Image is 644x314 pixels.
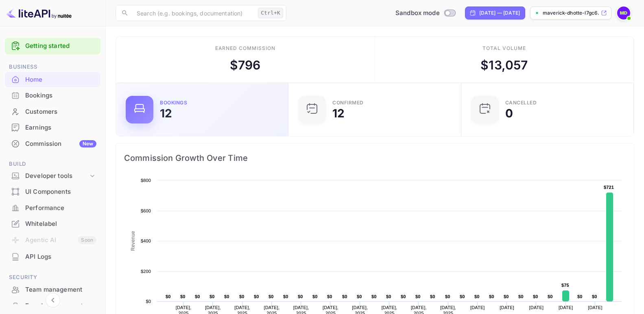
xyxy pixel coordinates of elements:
div: Home [25,75,96,84]
div: [DATE] — [DATE] [479,9,520,17]
text: $0 [180,294,186,299]
div: Bookings [25,91,96,100]
span: Build [5,160,100,169]
text: $0 [254,294,259,299]
div: Confirmed [332,100,364,105]
text: $0 [548,294,553,299]
text: $0 [224,294,229,299]
text: $200 [141,269,151,274]
div: Earned commission [215,45,275,52]
div: Getting started [5,38,100,54]
span: Commission Growth Over Time [124,152,626,165]
div: New [79,140,96,147]
img: Maverick Dhotte [617,6,630,19]
div: Whitelabel [25,219,96,229]
span: Business [5,63,100,71]
p: maverick-dhotte-l7gc6.... [543,9,599,17]
text: $0 [460,294,465,299]
text: $0 [415,294,421,299]
a: CommissionNew [5,136,100,151]
a: Performance [5,200,100,215]
text: $0 [327,294,332,299]
text: $0 [504,294,509,299]
div: Fraud management [25,301,96,311]
text: $0 [489,294,494,299]
div: Earnings [25,123,96,132]
text: $0 [386,294,391,299]
div: Developer tools [25,171,88,181]
text: $0 [357,294,362,299]
span: Security [5,273,100,282]
div: API Logs [25,252,96,262]
text: $0 [269,294,274,299]
a: Fraud management [5,298,100,313]
div: Earnings [5,120,100,136]
div: 12 [160,108,172,119]
div: Whitelabel [5,216,100,232]
text: $0 [430,294,435,299]
div: Ctrl+K [258,8,283,18]
div: API Logs [5,249,100,265]
text: $800 [141,178,151,183]
div: UI Components [5,184,100,200]
text: $0 [166,294,171,299]
div: $ 796 [230,56,261,74]
text: $0 [533,294,538,299]
text: [DATE] [559,305,573,310]
text: Revenue [130,231,136,251]
text: $0 [210,294,215,299]
a: Bookings [5,88,100,103]
a: Customers [5,104,100,119]
text: $0 [283,294,288,299]
div: Bookings [5,88,100,104]
text: $0 [342,294,347,299]
a: Getting started [25,41,96,51]
text: $0 [195,294,200,299]
div: Team management [5,282,100,298]
a: API Logs [5,249,100,264]
img: LiteAPI logo [7,6,72,19]
input: Search (e.g. bookings, documentation) [132,5,255,21]
text: $0 [474,294,480,299]
a: Whitelabel [5,216,100,231]
div: Developer tools [5,169,100,183]
text: $0 [518,294,524,299]
span: Sandbox mode [395,9,440,18]
text: $0 [577,294,583,299]
div: Performance [25,204,96,213]
div: CommissionNew [5,136,100,152]
text: $0 [592,294,597,299]
div: 12 [332,108,345,119]
button: Collapse navigation [46,293,60,308]
div: Switch to Production mode [392,9,458,18]
text: [DATE] [500,305,514,310]
text: [DATE] [588,305,603,310]
text: $75 [561,283,569,288]
div: Performance [5,200,100,216]
text: $0 [445,294,450,299]
a: Home [5,72,100,87]
text: $0 [146,299,151,304]
div: 0 [505,108,513,119]
div: Bookings [160,100,187,105]
text: [DATE] [529,305,544,310]
text: $600 [141,208,151,213]
a: Team management [5,282,100,297]
div: Total volume [482,45,526,52]
text: $0 [401,294,406,299]
div: Commission [25,139,96,149]
div: CANCELLED [505,100,537,105]
a: UI Components [5,184,100,199]
div: $ 13,057 [480,56,528,74]
text: $0 [371,294,377,299]
div: Team management [25,285,96,295]
text: $0 [298,294,303,299]
text: $0 [312,294,318,299]
div: Customers [5,104,100,120]
div: Customers [25,107,96,117]
div: Home [5,72,100,88]
text: $721 [604,185,614,190]
text: [DATE] [470,305,485,310]
div: UI Components [25,187,96,197]
text: $0 [239,294,245,299]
